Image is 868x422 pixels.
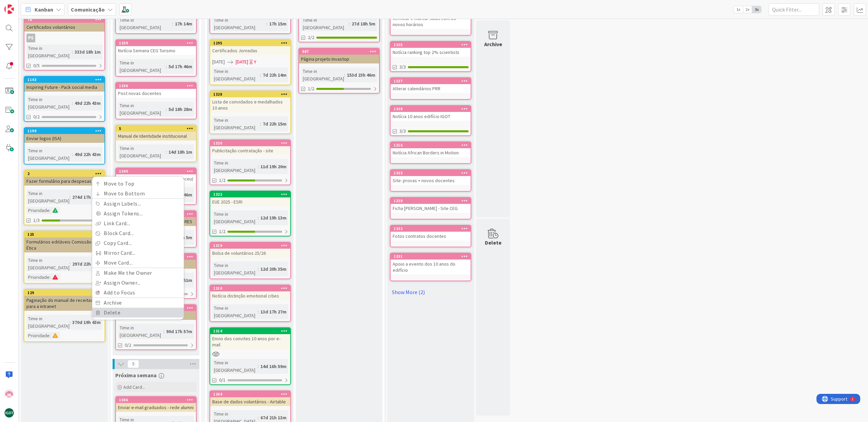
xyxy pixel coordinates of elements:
div: 1337 [394,79,471,83]
div: Fazer formulário para despesas [24,177,104,186]
div: Alterar calendários PRR [391,84,471,93]
a: Add to Focus [92,288,184,298]
div: Time in [GEOGRAPHIC_DATA] [26,44,72,59]
div: 1319 [210,243,290,249]
a: Assign Labels... [92,199,184,209]
div: Time in [GEOGRAPHIC_DATA] [212,262,258,276]
div: 153d 23h 46m [345,71,377,79]
span: 0/1 [219,377,225,384]
div: 1332 [391,226,471,232]
div: 1143 [24,77,104,83]
div: 1322 [213,192,290,197]
div: Time in [GEOGRAPHIC_DATA] [212,159,258,174]
div: 1319Bolsa de voluntários 25/26 [210,243,290,257]
div: 1314 [210,328,290,334]
span: 0/2 [125,342,131,349]
div: 2Move to TopMove to BottomAssign Labels...Assign Tokens...Link Card...Block Card...Copy Card...Mi... [24,171,104,186]
div: 1143Inspiring Future - Pack social media [24,77,104,92]
div: 7d 22h 15m [261,120,288,128]
div: 1335 [394,42,471,47]
div: 1295 [210,40,290,46]
span: 1/2 [219,177,225,184]
a: Move to Top [92,179,184,189]
div: 1330 [391,198,471,204]
div: Notícia Semana CEG Turismo [116,46,196,55]
div: Bolsa de voluntários 25/26 [210,249,290,257]
div: 1310 [213,286,290,291]
div: Notícia 10 anos edifício IGOT [391,112,471,121]
div: 1320Publicitação contratação - site [210,140,290,155]
span: : [50,207,51,214]
div: 1337 [391,78,471,84]
div: 1336 [119,83,196,88]
div: Base de dados voluntários - Airtable [210,397,290,406]
div: Verificar e marcar salas com os novos horários [391,14,471,29]
div: 1264Base de dados voluntários - Airtable [210,391,290,406]
b: Comunicação [71,6,105,13]
div: Manual de Identidade institucional [116,132,196,140]
div: 67d 21h 13m [259,414,288,421]
div: 1337Alterar calendários PRR [391,78,471,93]
div: 90d 17h 57m [164,328,194,335]
span: : [72,99,73,107]
div: 1320 [210,140,290,146]
div: Time in [GEOGRAPHIC_DATA] [118,102,166,117]
a: Copy Card... [92,238,184,248]
a: Move Card... [92,258,184,268]
div: 5Manual de Identidade institucional [116,126,196,140]
div: Ficha [PERSON_NAME] - Site CEG [391,204,471,213]
div: Time in [GEOGRAPHIC_DATA] [26,147,72,162]
img: MR [4,389,14,399]
div: 1328 [213,92,290,97]
span: : [258,163,259,170]
div: 125Formulários editáveis Comissão de Ética [24,231,104,252]
span: Add Card... [123,384,145,390]
div: 1306 [119,398,196,402]
div: 1338Notícia 10 anos edifício IGOT [391,106,471,121]
div: 76 [27,17,104,22]
div: Time in [GEOGRAPHIC_DATA] [212,210,258,225]
span: : [72,151,73,158]
div: 1331 [394,254,471,259]
div: Time in [GEOGRAPHIC_DATA] [212,16,267,31]
div: Publicitação contratação - site [210,146,290,155]
div: Time in [GEOGRAPHIC_DATA] [301,16,349,31]
div: Prioridade [26,332,50,339]
div: 5d 18h 28m [167,105,194,113]
div: 1295Certificados Jornadas [210,40,290,55]
span: [DATE] [212,58,225,65]
img: Visit kanbanzone.com [4,4,14,14]
span: : [163,328,164,335]
span: : [166,63,167,70]
div: 2 [27,171,104,176]
div: Time in [GEOGRAPHIC_DATA] [118,16,172,31]
a: Archive [92,298,184,308]
div: 1199Enviar logos (ISA) [24,128,104,143]
div: Time in [GEOGRAPHIC_DATA] [212,68,260,82]
span: : [344,71,345,79]
div: Site: provas + novos docentes [391,176,471,185]
span: : [72,48,73,56]
div: 1340 [116,168,196,174]
span: : [349,20,350,27]
div: 1310 [210,285,290,291]
div: Inspiring Future - Pack social media [24,83,104,92]
a: Show More (2) [390,287,471,298]
div: 1340 [119,169,196,174]
div: 1336Post novas docentes [116,83,196,98]
div: Time in [GEOGRAPHIC_DATA] [118,59,166,74]
div: 49d 22h 43m [73,151,102,158]
div: 1332 [394,226,471,231]
div: 1322EUE 2025 - ESRI [210,191,290,206]
div: 1143 [27,77,104,82]
span: : [267,20,268,27]
div: 1333 [391,170,471,176]
div: Prioridade [26,273,50,281]
div: Lista de convidados e medalhados 10 anos [210,97,290,112]
div: 17h 15m [268,20,288,27]
div: 1336 [116,83,196,89]
span: 2x [743,6,752,13]
a: Delete [92,308,184,318]
div: 1199 [27,129,104,133]
div: 1199 [24,128,104,134]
